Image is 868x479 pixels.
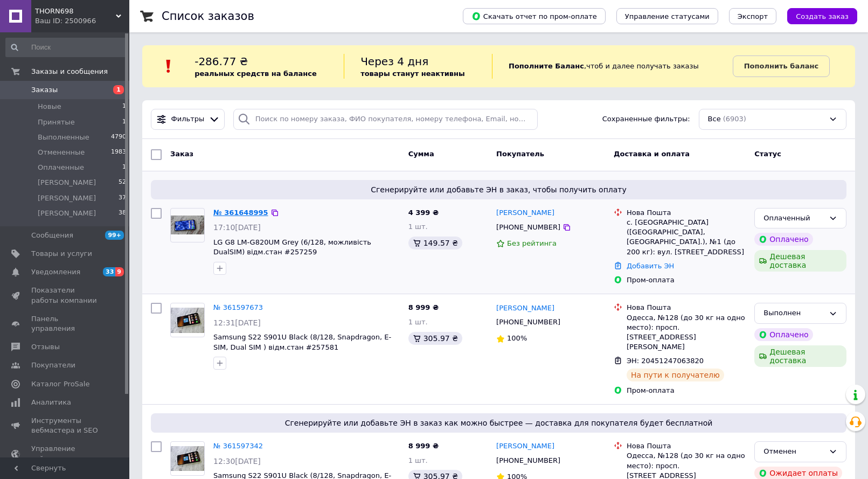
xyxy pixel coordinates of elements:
[408,223,428,231] span: 1 шт.
[496,208,554,218] a: [PERSON_NAME]
[155,184,842,195] span: Сгенерируйте или добавьте ЭН в заказ, чтобы получить оплату
[494,220,563,234] div: [PHONE_NUMBER]
[103,267,115,276] span: 33
[744,62,818,70] b: Пополнить баланс
[213,318,261,327] span: 12:31[DATE]
[31,314,100,334] span: Панель управления
[408,456,428,464] span: 1 шт.
[31,85,58,95] span: Заказы
[38,178,96,188] span: [PERSON_NAME]
[31,267,80,277] span: Уведомления
[31,379,89,389] span: Каталог ProSale
[723,115,746,123] span: (6903)
[360,55,428,68] span: Через 4 дня
[213,442,263,450] a: № 361597342
[496,303,554,314] a: [PERSON_NAME]
[509,62,584,70] b: Пополните Баланс
[155,418,842,428] span: Сгенерируйте или добавьте ЭН в заказ как можно быстрее — доставка для покупателя будет бесплатной
[408,303,439,311] span: 8 999 ₴
[507,334,527,342] span: 100%
[111,148,126,157] span: 1983
[31,416,100,435] span: Инструменты вебмастера и SEO
[408,442,439,450] span: 8 999 ₴
[31,67,108,77] span: Заказы и сообщения
[602,114,690,124] span: Сохраненные фильтры:
[38,117,75,127] span: Принятые
[763,308,824,319] div: Выполнен
[408,332,462,345] div: 305.97 ₴
[463,8,606,24] button: Скачать отчет по пром-оплате
[38,133,89,142] span: Выполненные
[122,163,126,172] span: 1
[233,109,538,130] input: Поиск по номеру заказа, ФИО покупателя, номеру телефона, Email, номеру накладной
[754,345,846,367] div: Дешевая доставка
[616,8,718,24] button: Управление статусами
[708,114,721,124] span: Все
[170,303,205,337] a: Фото товару
[119,193,126,203] span: 37
[360,70,465,78] b: товары станут неактивны
[738,12,768,20] span: Экспорт
[171,446,204,471] img: Фото товару
[213,333,391,351] span: Samsung S22 S901U Black (8/128, Snapdragon, E-SIM, Dual SIM ) відм.стан #257581
[170,150,193,158] span: Заказ
[496,441,554,452] a: [PERSON_NAME]
[627,303,746,313] div: Нова Пошта
[162,10,254,23] h1: Список заказов
[408,209,439,217] span: 4 399 ₴
[614,150,690,158] span: Доставка и оплата
[161,58,177,74] img: :exclamation:
[471,11,597,21] span: Скачать отчет по пром-оплате
[38,148,85,157] span: Отмененные
[627,275,746,285] div: Пром-оплата
[38,163,84,172] span: Оплаченные
[31,342,60,352] span: Отзывы
[627,218,746,257] div: с. [GEOGRAPHIC_DATA] ([GEOGRAPHIC_DATA], [GEOGRAPHIC_DATA].), №1 (до 200 кг): вул. [STREET_ADDRESS]
[507,239,557,247] span: Без рейтинга
[213,223,261,232] span: 17:10[DATE]
[31,231,73,240] span: Сообщения
[31,360,75,370] span: Покупатели
[213,209,268,217] a: № 361648995
[38,193,96,203] span: [PERSON_NAME]
[754,150,781,158] span: Статус
[754,250,846,272] div: Дешевая доставка
[787,8,857,24] button: Создать заказ
[763,446,824,457] div: Отменен
[122,102,126,112] span: 1
[776,12,857,20] a: Создать заказ
[627,369,724,381] div: На пути к получателю
[113,85,124,94] span: 1
[171,216,204,234] img: Фото товару
[733,55,830,77] a: Пополнить баланс
[122,117,126,127] span: 1
[31,398,71,407] span: Аналитика
[754,233,813,246] div: Оплачено
[796,12,849,20] span: Создать заказ
[213,303,263,311] a: № 361597673
[119,209,126,218] span: 38
[105,231,124,240] span: 99+
[38,102,61,112] span: Новые
[171,114,205,124] span: Фильтры
[35,16,129,26] div: Ваш ID: 2500966
[492,54,733,79] div: , чтоб и далее получать заказы
[195,55,248,68] span: -286.77 ₴
[119,178,126,188] span: 52
[627,262,674,270] a: Добавить ЭН
[213,238,371,256] a: LG G8 LM-G820UM Grey (6/128, можливість DualSIM) відм.стан #257259
[494,315,563,329] div: [PHONE_NUMBER]
[627,313,746,352] div: Одесса, №128 (до 30 кг на одно место): просп. [STREET_ADDRESS][PERSON_NAME]
[408,150,434,158] span: Сумма
[627,357,704,365] span: ЭН: 20451247063820
[111,133,126,142] span: 4790
[213,457,261,466] span: 12:30[DATE]
[494,454,563,468] div: [PHONE_NUMBER]
[627,208,746,218] div: Нова Пошта
[170,208,205,242] a: Фото товару
[31,249,92,259] span: Товары и услуги
[195,70,317,78] b: реальных средств на балансе
[170,441,205,476] a: Фото товару
[35,6,116,16] span: THORN698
